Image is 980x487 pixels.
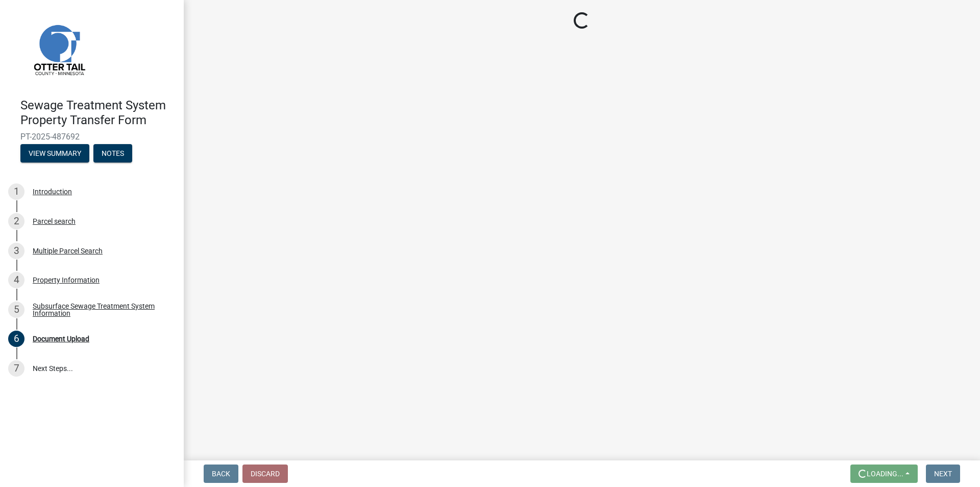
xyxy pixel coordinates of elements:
[33,303,167,317] div: Subsurface Sewage Treatment System Information
[8,183,24,200] div: 1
[20,98,176,128] h4: Sewage Treatment System Property Transfer Form
[8,302,24,318] div: 5
[93,150,132,158] wm-modal-confirm: Notes
[33,218,76,225] div: Parcel search
[934,470,952,478] span: Next
[20,144,89,163] button: View Summary
[850,465,918,483] button: Loading...
[20,150,89,158] wm-modal-confirm: Summary
[93,144,132,163] button: Notes
[867,470,903,478] span: Loading...
[926,465,960,483] button: Next
[33,276,100,284] div: Property Information
[8,360,24,377] div: 7
[8,272,24,288] div: 4
[8,213,24,229] div: 2
[204,465,238,483] button: Back
[20,11,97,87] img: Otter Tail County, Minnesota
[8,331,24,347] div: 6
[8,243,24,259] div: 3
[33,247,103,254] div: Multiple Parcel Search
[33,188,72,195] div: Introduction
[20,132,163,142] span: PT-2025-487692
[212,470,230,478] span: Back
[242,465,288,483] button: Discard
[33,335,89,342] div: Document Upload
